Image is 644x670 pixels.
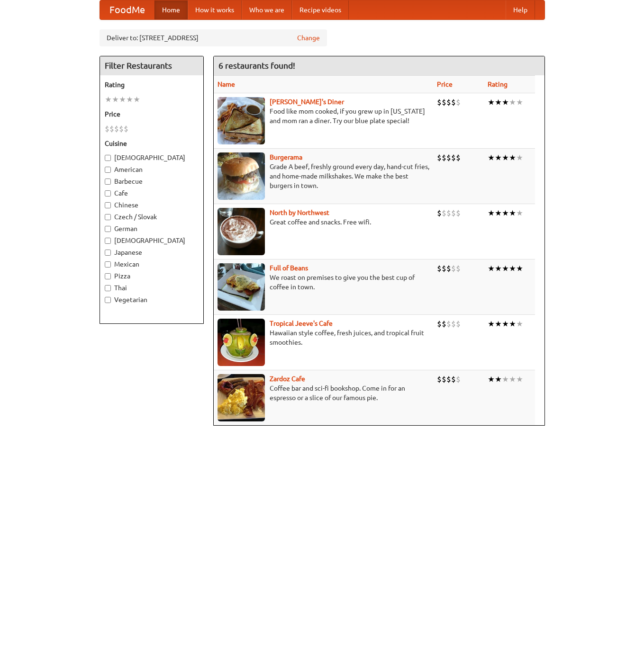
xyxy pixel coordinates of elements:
[509,263,516,274] li: ★
[218,208,265,255] img: north.jpg
[502,152,509,163] li: ★
[124,124,128,134] li: $
[100,29,327,46] div: Deliver to: [STREET_ADDRESS]
[154,0,188,19] a: Home
[451,97,456,107] li: $
[270,98,344,106] a: [PERSON_NAME]'s Diner
[105,202,111,208] input: Chinese
[456,97,461,107] li: $
[488,97,495,107] li: ★
[270,320,333,327] a: Tropical Jeeve's Cafe
[105,295,199,304] label: Vegetarian
[456,263,461,274] li: $
[105,224,199,233] label: German
[437,263,442,274] li: $
[218,263,265,311] img: beans.jpg
[495,152,502,163] li: ★
[105,283,199,293] label: Thai
[446,263,451,274] li: $
[456,374,461,384] li: $
[488,263,495,274] li: ★
[502,208,509,218] li: ★
[105,200,199,210] label: Chinese
[516,152,523,163] li: ★
[105,177,199,186] label: Barbecue
[495,263,502,274] li: ★
[446,319,451,329] li: $
[133,94,140,105] li: ★
[105,155,111,161] input: [DEMOGRAPHIC_DATA]
[502,263,509,274] li: ★
[105,297,111,303] input: Vegetarian
[451,374,456,384] li: $
[105,214,111,220] input: Czech / Slovak
[109,124,114,134] li: $
[297,33,320,43] a: Change
[105,190,111,197] input: Cafe
[105,167,111,173] input: American
[270,153,302,161] b: Burgerama
[218,328,429,347] p: Hawaiian style coffee, fresh juices, and tropical fruit smoothies.
[442,374,446,384] li: $
[437,208,442,218] li: $
[495,208,502,218] li: ★
[105,165,199,174] label: American
[509,319,516,329] li: ★
[488,80,508,88] a: Rating
[488,319,495,329] li: ★
[446,152,451,163] li: $
[105,226,111,232] input: German
[105,248,199,257] label: Japanese
[456,152,461,163] li: $
[488,152,495,163] li: ★
[218,273,429,292] p: We roast on premises to give you the best cup of coffee in town.
[446,208,451,218] li: $
[218,162,429,190] p: Grade A beef, freshly ground every day, hand-cut fries, and home-made milkshakes. We make the bes...
[105,250,111,256] input: Japanese
[502,97,509,107] li: ★
[105,109,199,119] h5: Price
[218,80,235,88] a: Name
[516,374,523,384] li: ★
[442,319,446,329] li: $
[502,319,509,329] li: ★
[100,56,203,75] h4: Filter Restaurants
[442,152,446,163] li: $
[218,61,295,70] ng-pluralize: 6 restaurants found!
[105,188,199,198] label: Cafe
[437,152,442,163] li: $
[442,208,446,218] li: $
[451,208,456,218] li: $
[105,94,112,105] li: ★
[105,153,199,162] label: [DEMOGRAPHIC_DATA]
[270,209,329,216] a: North by Northwest
[509,208,516,218] li: ★
[270,264,308,272] a: Full of Beans
[218,97,265,144] img: sallys.jpg
[516,263,523,274] li: ★
[488,208,495,218] li: ★
[437,374,442,384] li: $
[105,139,199,148] h5: Cuisine
[112,94,119,105] li: ★
[456,208,461,218] li: $
[451,263,456,274] li: $
[100,0,154,19] a: FoodMe
[451,319,456,329] li: $
[218,384,429,402] p: Coffee bar and sci-fi bookshop. Come in for an espresso or a slice of our famous pie.
[218,152,265,200] img: burgerama.jpg
[502,374,509,384] li: ★
[105,238,111,244] input: [DEMOGRAPHIC_DATA]
[446,374,451,384] li: $
[292,0,349,19] a: Recipe videos
[119,124,124,134] li: $
[509,152,516,163] li: ★
[105,212,199,222] label: Czech / Slovak
[218,319,265,366] img: jeeves.jpg
[451,152,456,163] li: $
[495,374,502,384] li: ★
[126,94,133,105] li: ★
[516,208,523,218] li: ★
